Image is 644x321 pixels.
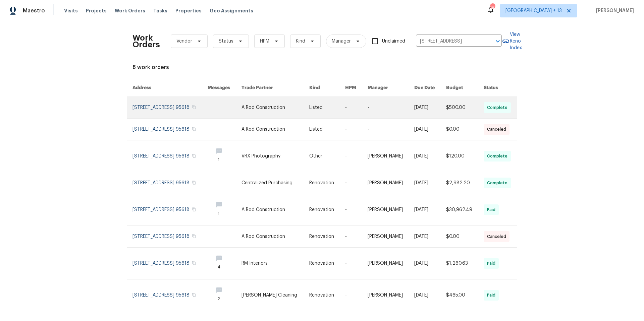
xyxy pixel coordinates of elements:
[236,226,304,248] td: A Rod Construction
[191,153,197,159] button: Copy Address
[236,119,304,140] td: A Rod Construction
[304,119,340,140] td: Listed
[236,172,304,194] td: Centralized Purchasing
[490,4,495,11] div: 199
[340,140,362,172] td: -
[296,38,305,45] span: Kind
[191,260,197,266] button: Copy Address
[191,233,197,239] button: Copy Address
[304,226,340,248] td: Renovation
[340,79,362,97] th: HPM
[505,7,562,14] span: [GEOGRAPHIC_DATA] + 13
[362,97,409,119] td: -
[175,7,202,14] span: Properties
[340,194,362,226] td: -
[340,119,362,140] td: -
[132,64,512,71] div: 8 work orders
[127,79,202,97] th: Address
[236,248,304,279] td: RM Interiors
[409,79,441,97] th: Due Date
[332,38,351,45] span: Manager
[23,7,45,14] span: Maestro
[236,79,304,97] th: Trade Partner
[153,8,167,13] span: Tasks
[210,7,253,14] span: Geo Assignments
[304,248,340,279] td: Renovation
[340,97,362,119] td: -
[236,279,304,311] td: [PERSON_NAME] Cleaning
[304,140,340,172] td: Other
[86,7,107,14] span: Projects
[493,37,502,46] button: Open
[304,194,340,226] td: Renovation
[362,140,409,172] td: [PERSON_NAME]
[340,248,362,279] td: -
[416,36,483,47] input: Enter in an address
[304,79,340,97] th: Kind
[362,79,409,97] th: Manager
[362,119,409,140] td: -
[115,7,145,14] span: Work Orders
[219,38,233,45] span: Status
[304,172,340,194] td: Renovation
[441,79,478,97] th: Budget
[362,248,409,279] td: [PERSON_NAME]
[304,97,340,119] td: Listed
[340,279,362,311] td: -
[340,226,362,248] td: -
[236,97,304,119] td: A Rod Construction
[191,180,197,186] button: Copy Address
[191,292,197,298] button: Copy Address
[236,140,304,172] td: VRX Photography
[176,38,192,45] span: Vendor
[478,79,517,97] th: Status
[304,279,340,311] td: Renovation
[202,79,236,97] th: Messages
[340,172,362,194] td: -
[362,172,409,194] td: [PERSON_NAME]
[64,7,78,14] span: Visits
[132,35,160,48] h2: Work Orders
[593,7,634,14] span: [PERSON_NAME]
[362,279,409,311] td: [PERSON_NAME]
[260,38,269,45] span: HPM
[382,38,405,45] span: Unclaimed
[362,226,409,248] td: [PERSON_NAME]
[191,126,197,132] button: Copy Address
[236,194,304,226] td: A Rod Construction
[191,206,197,212] button: Copy Address
[362,194,409,226] td: [PERSON_NAME]
[502,31,522,51] a: View Reno Index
